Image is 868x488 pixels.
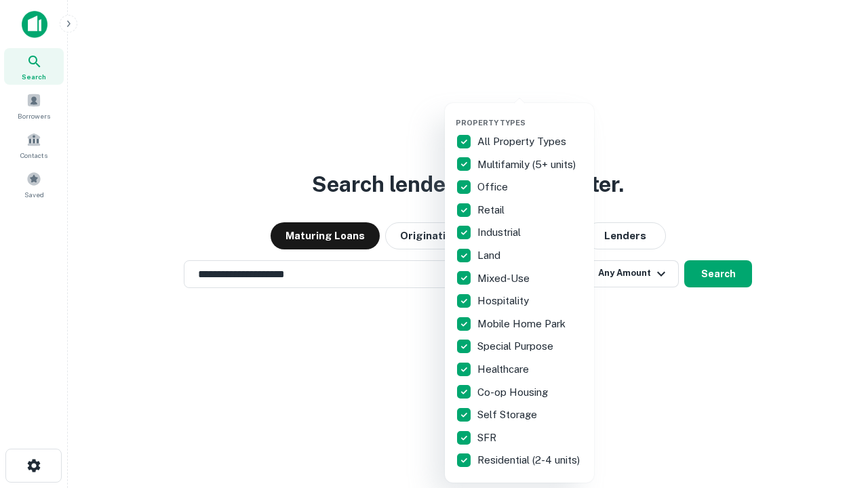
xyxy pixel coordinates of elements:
span: Property Types [456,119,526,127]
p: Special Purpose [477,338,556,354]
p: Hospitality [477,293,532,309]
p: Self Storage [477,407,540,423]
p: Healthcare [477,361,532,378]
p: Mobile Home Park [477,316,568,332]
p: Retail [477,202,507,218]
p: SFR [477,430,499,446]
p: Mixed-Use [477,270,532,287]
p: All Property Types [477,134,569,150]
p: Industrial [477,224,524,241]
p: Multifamily (5+ units) [477,157,578,173]
p: Co-op Housing [477,384,551,401]
iframe: Chat Widget [800,380,868,445]
p: Residential (2-4 units) [477,452,583,468]
p: Land [477,247,503,264]
p: Office [477,179,511,195]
